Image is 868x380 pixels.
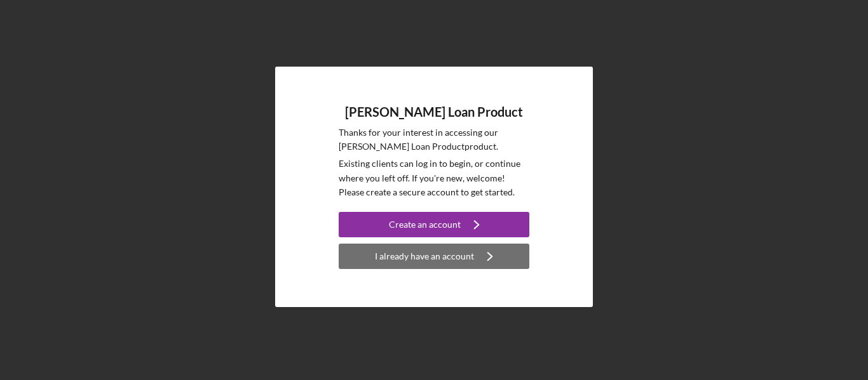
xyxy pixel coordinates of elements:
div: Create an account [389,212,461,237]
button: Create an account [339,212,529,237]
p: Existing clients can log in to begin, or continue where you left off. If you're new, welcome! Ple... [339,157,529,199]
button: I already have an account [339,244,529,269]
h4: [PERSON_NAME] Loan Product [345,105,523,119]
div: I already have an account [375,244,474,269]
p: Thanks for your interest in accessing our [PERSON_NAME] Loan Product product. [339,126,529,154]
a: Create an account [339,212,529,240]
